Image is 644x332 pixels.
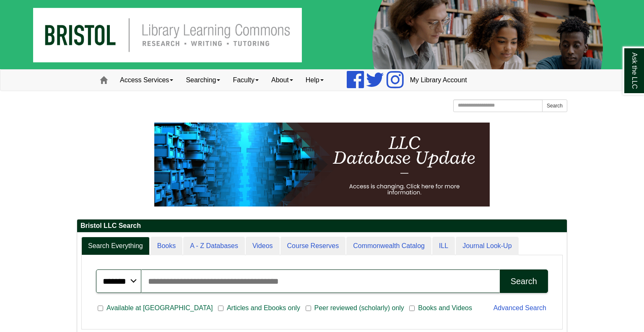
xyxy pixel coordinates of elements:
a: Journal Look-Up [456,237,518,256]
a: Commonwealth Catalog [346,237,431,256]
a: Videos [246,237,280,256]
a: Access Services [114,70,179,91]
a: Faculty [226,70,265,91]
a: ILL [432,237,455,256]
input: Peer reviewed (scholarly) only [306,305,311,312]
span: Books and Videos [415,303,475,313]
img: HTML tutorial [154,123,490,207]
span: Peer reviewed (scholarly) only [311,303,408,313]
a: Course Reserves [280,237,346,256]
a: About [265,70,299,91]
a: Books [151,237,182,256]
button: Search [500,269,548,293]
a: Help [299,70,330,91]
a: Advanced Search [493,304,546,311]
button: Search [542,99,567,112]
span: Articles and Ebooks only [223,303,304,313]
a: Search Everything [81,237,150,256]
input: Available at [GEOGRAPHIC_DATA] [98,305,103,312]
a: Searching [179,70,226,91]
div: Search [511,277,537,286]
a: My Library Account [404,70,473,91]
h2: Bristol LLC Search [77,220,567,233]
input: Books and Videos [409,305,415,312]
span: Available at [GEOGRAPHIC_DATA] [103,303,216,313]
input: Articles and Ebooks only [218,305,223,312]
a: A - Z Databases [183,237,245,256]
